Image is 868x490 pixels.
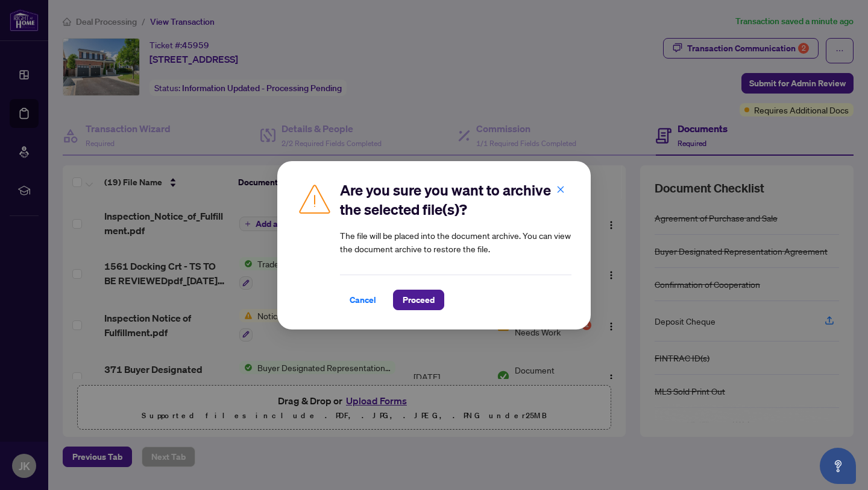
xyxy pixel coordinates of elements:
span: close [556,185,565,193]
button: Proceed [393,290,444,310]
span: Cancel [350,290,376,310]
article: The file will be placed into the document archive. You can view the document archive to restore t... [340,229,571,255]
img: Caution Icon [297,180,333,217]
h2: Are you sure you want to archive the selected file(s)? [340,180,571,219]
button: Open asap [820,448,856,484]
span: Proceed [403,290,435,310]
button: Cancel [340,290,386,310]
